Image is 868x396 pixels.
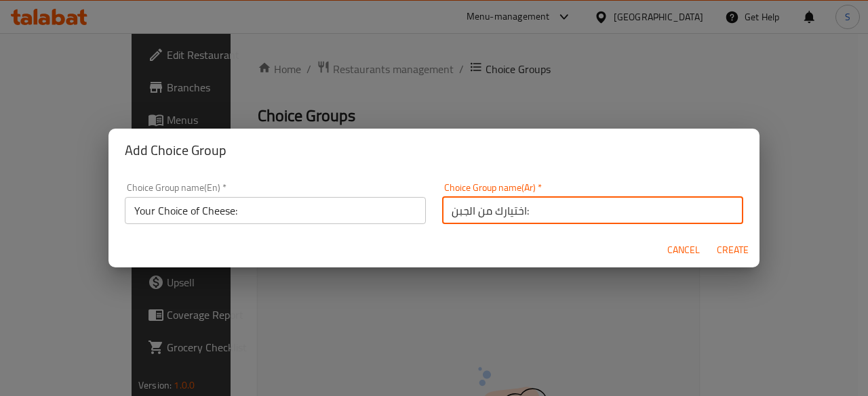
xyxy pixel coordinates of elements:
input: Please enter Choice Group name(ar) [442,197,743,224]
button: Create [711,238,754,263]
span: Create [716,242,749,259]
button: Cancel [662,238,705,263]
span: Cancel [667,242,700,259]
h2: Add Choice Group [125,139,743,161]
input: Please enter Choice Group name(en) [125,197,426,224]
